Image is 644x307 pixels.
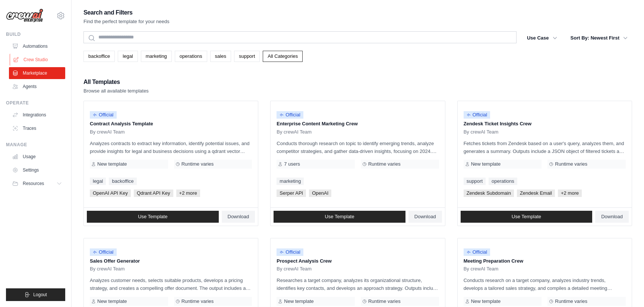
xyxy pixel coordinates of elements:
[90,266,125,272] span: By crewAI Team
[9,164,65,176] a: Settings
[33,292,47,298] span: Logout
[284,161,300,167] span: 7 users
[9,109,65,121] a: Integrations
[464,257,626,265] p: Meeting Preparation Crew
[464,129,499,135] span: By crewAI Team
[228,214,249,220] span: Download
[566,31,632,45] button: Sort By: Newest First
[284,298,313,304] span: New template
[464,189,514,197] span: Zendesk Subdomain
[277,266,312,272] span: By crewAI Team
[90,129,125,135] span: By crewAI Team
[23,181,44,187] span: Resources
[83,77,149,87] h2: All Templates
[325,214,354,220] span: Use Template
[414,214,436,220] span: Download
[9,67,65,79] a: Marketplace
[90,248,117,256] span: Official
[234,51,260,62] a: support
[181,161,214,167] span: Runtime varies
[181,298,214,304] span: Runtime varies
[97,298,127,304] span: New template
[464,111,490,119] span: Official
[90,178,106,185] a: legal
[6,31,65,37] div: Build
[83,7,170,18] h2: Search and Filters
[277,140,439,155] p: Conducts thorough research on topic to identify emerging trends, analyze competitor strategies, a...
[555,298,587,304] span: Runtime varies
[489,178,517,185] a: operations
[277,111,303,119] span: Official
[90,120,252,128] p: Contract Analysis Template
[277,248,303,256] span: Official
[83,87,149,95] p: Browse all available templates
[109,178,136,185] a: backoffice
[523,31,562,45] button: Use Case
[517,189,555,197] span: Zendesk Email
[471,298,501,304] span: New template
[471,161,501,167] span: New template
[138,214,167,220] span: Use Template
[309,189,331,197] span: OpenAI
[464,248,490,256] span: Official
[176,189,200,197] span: +2 more
[595,211,629,223] a: Download
[555,161,587,167] span: Runtime varies
[368,298,401,304] span: Runtime varies
[277,120,439,128] p: Enterprise Content Marketing Crew
[464,276,626,292] p: Conducts research on a target company, analyzes industry trends, develops a tailored sales strate...
[461,211,593,223] a: Use Template
[558,189,582,197] span: +2 more
[464,266,499,272] span: By crewAI Team
[6,100,65,106] div: Operate
[210,51,231,62] a: sales
[601,214,623,220] span: Download
[368,161,401,167] span: Runtime varies
[9,122,65,134] a: Traces
[97,161,127,167] span: New template
[175,51,207,62] a: operations
[9,151,65,163] a: Usage
[464,120,626,128] p: Zendesk Ticket Insights Crew
[9,178,65,189] button: Resources
[222,211,255,223] a: Download
[90,189,131,197] span: OpenAI API Key
[6,142,65,148] div: Manage
[9,40,65,52] a: Automations
[277,276,439,292] p: Researches a target company, analyzes its organizational structure, identifies key contacts, and ...
[277,129,312,135] span: By crewAI Team
[274,211,405,223] a: Use Template
[134,189,173,197] span: Qdrant API Key
[90,276,252,292] p: Analyzes customer needs, selects suitable products, develops a pricing strategy, and creates a co...
[9,81,65,93] a: Agents
[6,288,65,301] button: Logout
[277,257,439,265] p: Prospect Analysis Crew
[512,214,541,220] span: Use Template
[90,140,252,155] p: Analyzes contracts to extract key information, identify potential issues, and provide insights fo...
[277,178,304,185] a: marketing
[408,211,442,223] a: Download
[87,211,219,223] a: Use Template
[83,51,115,62] a: backoffice
[6,9,43,23] img: Logo
[277,189,306,197] span: Serper API
[10,54,66,66] a: Crew Studio
[464,140,626,155] p: Fetches tickets from Zendesk based on a user's query, analyzes them, and generates a summary. Out...
[118,51,138,62] a: legal
[464,178,486,185] a: support
[141,51,172,62] a: marketing
[263,51,303,62] a: All Categories
[90,257,252,265] p: Sales Offer Generator
[83,18,170,25] p: Find the perfect template for your needs
[90,111,117,119] span: Official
